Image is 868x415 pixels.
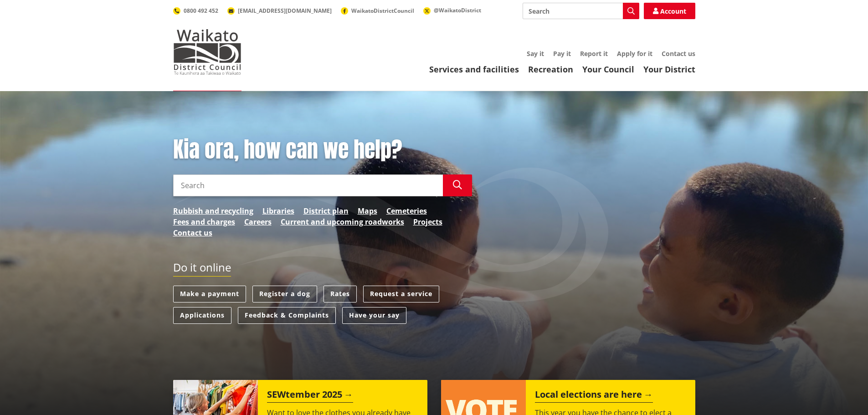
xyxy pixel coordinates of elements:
span: @WaikatoDistrict [434,6,481,14]
a: Request a service [363,286,439,302]
a: Libraries [262,205,294,216]
a: Careers [244,216,272,227]
span: [EMAIL_ADDRESS][DOMAIN_NAME] [238,7,332,15]
a: Make a payment [173,286,246,302]
a: WaikatoDistrictCouncil [341,7,414,15]
h1: Kia ora, how can we help? [173,137,472,163]
a: [EMAIL_ADDRESS][DOMAIN_NAME] [227,7,332,15]
a: Services and facilities [429,64,519,75]
a: Your Council [582,64,634,75]
a: Rubbish and recycling [173,205,253,216]
a: Report it [580,49,608,58]
h2: Do it online [173,261,231,277]
a: Pay it [553,49,571,58]
h2: Local elections are here [535,389,653,403]
a: Contact us [662,49,695,58]
a: 0800 492 452 [173,7,218,15]
a: Fees and charges [173,216,235,227]
a: Your District [643,64,695,75]
a: @WaikatoDistrict [423,6,481,14]
a: Applications [173,307,231,324]
span: 0800 492 452 [184,7,218,15]
a: Current and upcoming roadworks [281,216,404,227]
a: Recreation [528,64,573,75]
a: Rates [324,286,357,302]
img: Waikato District Council - Te Kaunihera aa Takiwaa o Waikato [173,29,241,75]
input: Search input [173,174,443,196]
a: Register a dog [252,286,317,302]
a: District plan [303,205,349,216]
a: Say it [527,49,544,58]
h2: SEWtember 2025 [267,389,353,403]
a: Apply for it [617,49,652,58]
a: Have your say [342,307,406,324]
a: Maps [358,205,377,216]
input: Search input [523,3,639,19]
a: Projects [413,216,442,227]
a: Contact us [173,227,212,238]
a: Feedback & Complaints [238,307,336,324]
a: Account [644,3,695,19]
a: Cemeteries [386,205,427,216]
span: WaikatoDistrictCouncil [351,7,414,15]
